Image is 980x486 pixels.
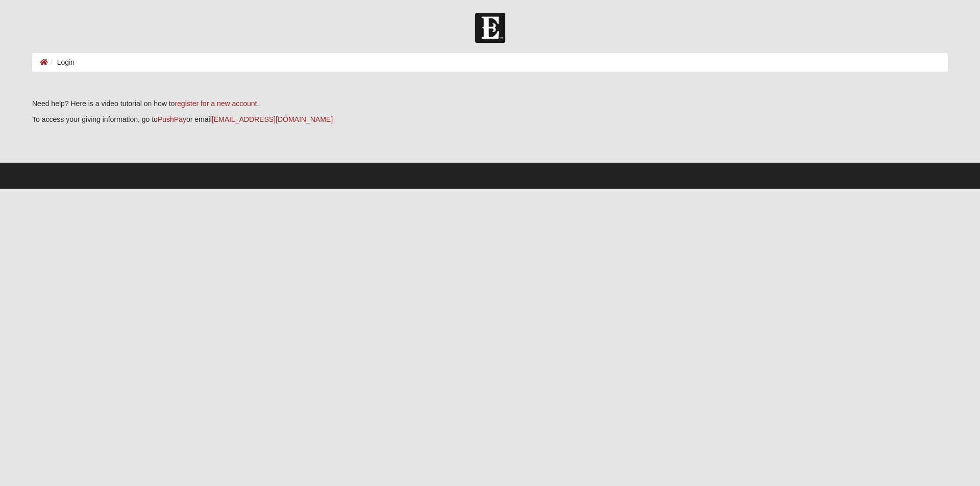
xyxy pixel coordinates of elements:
p: To access your giving information, go to or email [32,114,948,125]
a: PushPay [158,115,186,123]
img: Church of Eleven22 Logo [475,13,505,43]
p: Need help? Here is a video tutorial on how to . [32,98,948,109]
li: Login [48,57,75,68]
a: [EMAIL_ADDRESS][DOMAIN_NAME] [212,115,333,123]
a: register for a new account [175,99,257,108]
